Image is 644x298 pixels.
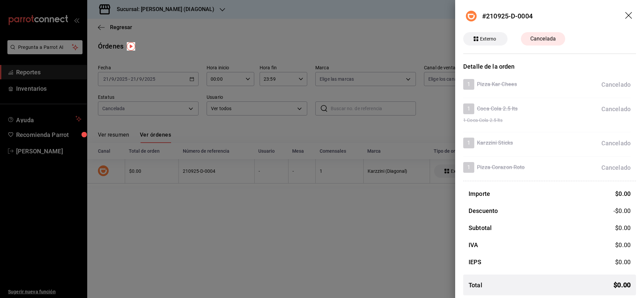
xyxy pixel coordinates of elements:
[625,12,633,20] button: drag
[601,139,631,148] div: Cancelado
[127,42,135,51] img: Tooltip marker
[463,139,474,147] span: 1
[469,189,490,198] h3: Importe
[477,163,525,171] h4: Pizza Corazon Roto
[601,104,631,114] div: Cancelado
[463,80,474,88] span: 1
[463,105,474,113] span: 1
[477,139,513,147] h4: Karzzini Sticks
[615,258,631,266] span: $ 0.00
[469,257,482,267] h3: IEPS
[615,224,631,231] span: $ 0.00
[477,105,518,113] h4: Coca Cola 2.5 lts
[463,163,474,171] span: 1
[601,163,631,172] div: Cancelado
[469,281,482,290] h3: Total
[613,280,631,290] span: $ 0.00
[469,206,498,215] h3: Descuento
[615,241,631,248] span: $ 0.00
[477,35,499,43] span: Externo
[463,117,631,124] span: 1 Coca Cola 2.5 lts
[601,80,631,89] div: Cancelado
[469,223,492,232] h3: Subtotal
[613,206,631,215] span: -$0.00
[463,62,636,71] h3: Detalle de la orden
[615,190,631,197] span: $ 0.00
[526,35,560,43] span: Cancelada
[477,80,517,88] h4: Pizza Kar Chees
[469,240,478,249] h3: IVA
[482,11,533,21] div: #210925-D-0004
